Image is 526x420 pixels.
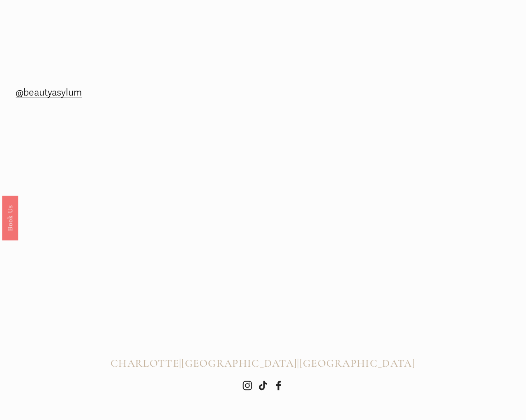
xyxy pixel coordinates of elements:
[300,357,415,370] span: [GEOGRAPHIC_DATA]
[179,357,181,370] span: |
[181,357,297,370] a: [GEOGRAPHIC_DATA]
[181,357,297,370] span: [GEOGRAPHIC_DATA]
[274,381,284,390] a: Facebook
[111,357,179,370] span: CHARLOTTE
[242,381,252,390] a: Instagram
[2,196,18,240] a: Book Us
[297,357,299,370] span: |
[258,381,268,390] a: TikTok
[300,357,415,370] a: [GEOGRAPHIC_DATA]
[16,84,82,101] a: @beautyasylum
[111,357,179,370] a: CHARLOTTE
